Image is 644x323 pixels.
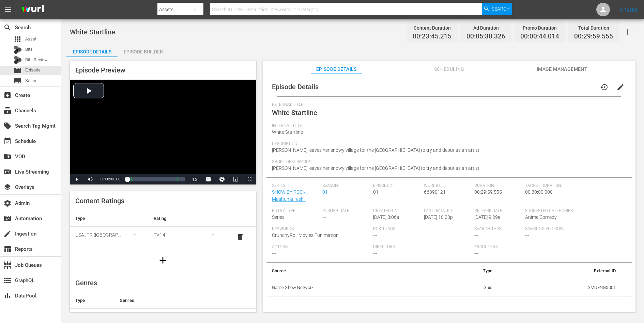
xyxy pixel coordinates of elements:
span: 00:29:59.555 [574,33,613,41]
td: Guid [433,279,498,296]
button: Picture-in-Picture [229,174,243,184]
span: Search Tags: [474,226,522,232]
span: 00:05:30.326 [466,33,505,41]
span: Season: [322,183,370,189]
span: --- [474,251,478,256]
span: [DATE] 8:06a [373,214,399,220]
span: [DATE] 10:23p [424,214,453,220]
span: 00:23:45.215 [413,33,451,41]
span: --- [525,232,529,238]
span: Genres [75,279,97,287]
span: Short Description [272,159,623,165]
div: Bits Review [14,56,22,64]
span: Release Date: [474,208,522,214]
span: Entry Type: [272,208,319,214]
span: Bits [25,46,33,53]
button: history [596,79,612,95]
span: Overlays [3,183,12,191]
span: VOD [3,152,12,161]
span: Last Updated: [424,208,471,214]
span: Content Ratings [75,197,124,205]
button: Playback Rate [188,174,202,184]
span: CrunchyRoll Movies Funimation [272,232,339,238]
span: Episode Preview [75,66,125,74]
div: Promo Duration [520,23,559,33]
div: Total Duration [574,23,613,33]
span: --- [373,232,377,238]
button: Play [70,174,83,184]
span: Job Queues [3,261,12,269]
button: Search [482,3,512,15]
span: Actors [272,244,370,250]
th: Source [266,263,433,279]
span: Admin [3,199,12,207]
th: Type [70,292,114,309]
span: Asset [25,36,36,43]
th: Type [70,210,148,227]
a: SHOW BY ROCK!! Mashumairesh!! [272,189,308,202]
span: menu [4,5,12,14]
span: Image Management [536,65,587,74]
span: 01 [373,189,379,195]
button: Fullscreen [243,174,256,184]
span: 00:29:59.555 [474,189,502,195]
span: White Startline [70,28,115,36]
span: Episode [14,66,22,75]
span: Scheduling [424,65,475,74]
span: Channels [3,107,12,115]
span: Series [14,77,22,85]
span: 00:30:00.000 [525,189,553,195]
span: history [600,83,608,91]
th: Type [433,263,498,279]
span: Ingestion [3,230,12,238]
a: 01 [322,189,328,195]
span: Keywords: [272,226,370,232]
button: Mute [83,174,97,184]
td: SMUENG0001 [498,279,621,296]
div: Episode Builder [118,44,169,60]
span: White Startline [272,129,303,135]
span: --- [322,214,326,220]
span: External Title [272,102,623,108]
div: TV14 [154,225,221,244]
span: Automation [3,214,12,223]
span: Episode Details [311,65,362,74]
div: Ad Duration [466,23,505,33]
th: Genres [114,292,235,309]
span: Series [272,214,285,220]
span: Search Tag Mgmt [3,122,12,130]
span: GraphQL [3,276,12,285]
span: --- [272,251,276,256]
span: 00:00:44.014 [520,33,559,41]
span: Schedule [3,137,12,145]
span: Search [3,23,12,32]
button: edit [612,79,629,95]
span: Episode #: [373,183,420,189]
span: Producers [474,244,572,250]
span: --- [373,251,377,256]
span: delete [236,233,244,241]
span: White Startline [272,109,317,117]
span: Series: [272,183,319,189]
span: [PERSON_NAME] leaves her snowy village for the [GEOGRAPHIC_DATA] to try and debut as an artist. [272,147,480,153]
div: USA_PR ([GEOGRAPHIC_DATA]) [75,225,143,244]
span: Suggested Categories: [525,208,623,214]
span: Roku Tags: [373,226,471,232]
th: External ID [498,263,621,279]
span: Directors [373,244,471,250]
span: DataPool [3,292,12,300]
div: Episode Details [66,44,118,60]
span: Reports [3,245,12,253]
table: simple table [266,263,632,297]
span: Search [492,3,510,15]
button: delete [232,229,248,245]
div: Bits [14,46,22,54]
th: Rating [148,210,227,227]
span: Description [272,141,623,147]
span: Target Duration: [525,183,623,189]
div: Progress Bar [127,177,184,181]
span: Publish Date: [322,208,370,214]
div: Content Duration [413,23,451,33]
span: Bits Review [25,56,48,63]
span: Created On: [373,208,420,214]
